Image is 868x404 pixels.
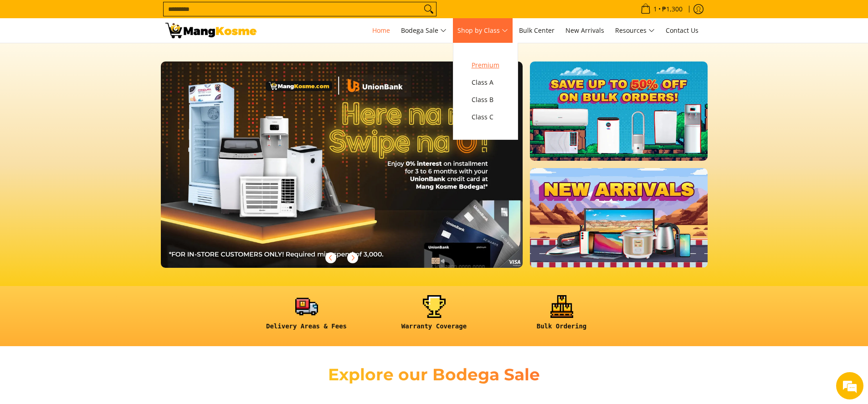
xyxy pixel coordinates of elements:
[472,94,499,106] span: Class B
[503,295,621,338] a: <h6><strong>Bulk Ordering</strong></h6>
[611,18,659,43] a: Resources
[472,60,499,71] span: Premium
[467,56,504,74] a: Premium
[467,91,504,108] a: Class B
[519,26,555,35] span: Bulk Center
[561,18,609,43] a: New Arrivals
[375,295,493,338] a: <h6><strong>Warranty Coverage</strong></h6>
[661,6,684,12] span: ₱1,300
[266,18,703,43] nav: Main Menu
[467,108,504,126] a: Class C
[652,6,658,12] span: 1
[247,295,366,338] a: <h6><strong>Delivery Areas & Fees</strong></h6>
[321,248,341,268] button: Previous
[514,18,559,43] a: Bulk Center
[472,77,499,88] span: Class A
[368,18,395,43] a: Home
[421,2,436,16] button: Search
[396,18,451,43] a: Bodega Sale
[165,23,257,38] img: Mang Kosme: Your Home Appliances Warehouse Sale Partner!
[472,112,499,123] span: Class C
[302,364,566,385] h2: Explore our Bodega Sale
[565,26,604,35] span: New Arrivals
[453,18,513,43] a: Shop by Class
[661,18,703,43] a: Contact Us
[457,25,508,36] span: Shop by Class
[343,248,363,268] button: Next
[372,26,390,35] span: Home
[666,26,699,35] span: Contact Us
[615,25,655,36] span: Resources
[401,25,447,36] span: Bodega Sale
[638,4,685,14] span: •
[467,74,504,91] a: Class A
